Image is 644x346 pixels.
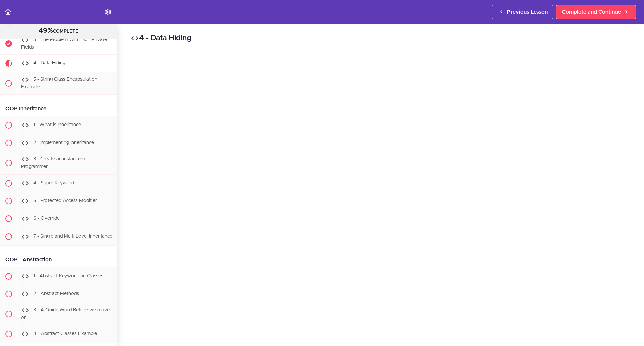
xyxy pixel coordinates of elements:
span: 6 - Override [33,216,60,221]
span: 5 - Protected Access Modifier [33,198,97,203]
a: Previous Lesson [492,5,553,19]
span: 4 - Data Hiding [33,61,65,66]
span: Previous Lesson [507,8,548,16]
div: COMPLETE [8,27,109,35]
span: 5 - String Class Encapsulation Example [21,77,97,90]
span: 49% [39,27,53,34]
span: Complete and Continue [562,8,621,16]
span: 1 - Abstract Keyword on Classes [33,274,103,278]
span: 2 - Abstract Methods [33,291,79,296]
span: 3 - Create an instance of Programmer [21,157,87,169]
span: 3 - A Quick Word Before we move on [21,308,110,320]
span: 4 - Abstract Classes Example [33,332,97,336]
svg: Back to course curriculum [4,8,12,16]
svg: Settings Menu [104,8,112,16]
span: 4 - Super Keyword [33,181,74,185]
a: Complete and Continue [556,5,636,19]
h2: 4 - Data Hiding [131,33,631,44]
span: 1 - What is Inheritance [33,122,81,127]
span: 2 - Implementing Inheritance [33,140,94,145]
span: 3 - The Problem With Non Private Fields [21,37,107,50]
span: 7 - Single and Multi Level Inheritance [33,234,112,239]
